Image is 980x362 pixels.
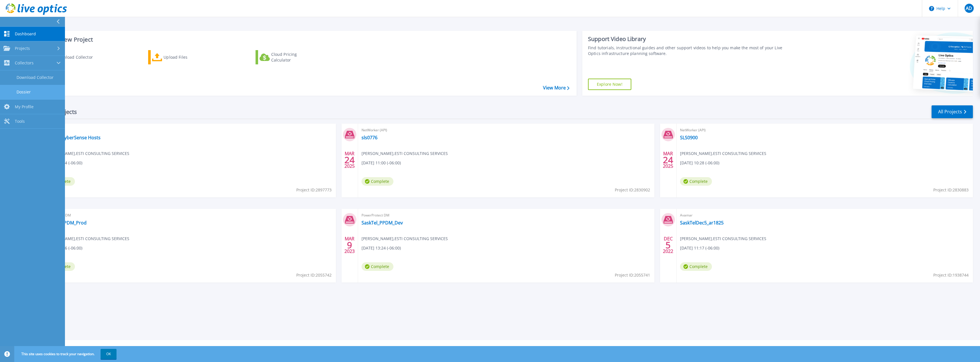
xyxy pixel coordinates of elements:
span: NetWorker (API) [362,127,651,133]
span: [PERSON_NAME] , ESTI CONSULTING SERVICES [43,236,129,242]
div: MAR 2025 [663,150,673,170]
a: View More [543,85,569,91]
a: sls0776 [362,135,377,140]
span: 5 [665,243,671,248]
span: Project ID: 2055741 [615,272,650,278]
a: Cameco CyberSense Hosts [43,135,101,140]
span: AD [966,6,972,11]
button: OK [101,349,117,359]
span: [PERSON_NAME] , ESTI CONSULTING SERVICES [362,236,448,242]
a: Cloud Pricing Calculator [256,50,319,64]
span: 24 [344,158,355,162]
span: Project ID: 1938744 [933,272,969,278]
span: Avamar [680,212,969,218]
div: MAR 2025 [344,150,355,170]
div: DEC 2022 [663,235,673,255]
a: Download Collector [40,50,104,64]
span: My Profile [15,104,34,109]
a: SaskTel_PPDM_Dev [362,220,403,226]
a: All Projects [932,105,973,118]
span: [DATE] 11:00 (-06:00) [362,160,401,166]
a: Explore Now! [588,79,631,90]
div: Download Collector [55,52,101,63]
span: [DATE] 11:17 (-06:00) [680,245,719,251]
span: Complete [680,262,712,271]
span: Tools [15,119,25,124]
span: 9 [347,243,352,248]
span: PowerProtect DM [362,212,651,218]
span: Complete [362,177,393,186]
a: Upload Files [148,50,212,64]
div: Cloud Pricing Calculator [271,52,317,63]
a: SaskTelDec5_ar1825 [680,220,724,226]
span: PowerProtect DM [43,212,332,218]
span: [DATE] 10:28 (-06:00) [680,160,719,166]
span: [PERSON_NAME] , ESTI CONSULTING SERVICES [680,236,766,242]
span: [PERSON_NAME] , ESTI CONSULTING SERVICES [362,150,448,157]
span: [PERSON_NAME] , ESTI CONSULTING SERVICES [43,150,129,157]
span: Complete [680,177,712,186]
h3: Start a New Project [40,36,569,43]
span: Project ID: 2830883 [933,187,969,193]
div: Support Video Library [588,35,792,43]
span: [PERSON_NAME] , ESTI CONSULTING SERVICES [680,150,766,157]
span: Project ID: 2830902 [615,187,650,193]
div: Upload Files [164,52,209,63]
span: Dashboard [15,31,36,36]
div: Find tutorials, instructional guides and other support videos to help you make the most of your L... [588,45,792,56]
span: This site uses cookies to track your navigation. [16,349,117,359]
span: NetWorker (API) [680,127,969,133]
span: Projects [15,46,30,51]
span: [DATE] 13:24 (-06:00) [362,245,401,251]
span: Project ID: 2055742 [296,272,332,278]
span: Complete [362,262,393,271]
div: MAR 2023 [344,235,355,255]
span: Project ID: 2897773 [296,187,332,193]
a: SLS0900 [680,135,698,140]
span: Collectors [15,60,34,66]
span: Optical Prime [43,127,332,133]
span: 24 [663,158,673,162]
